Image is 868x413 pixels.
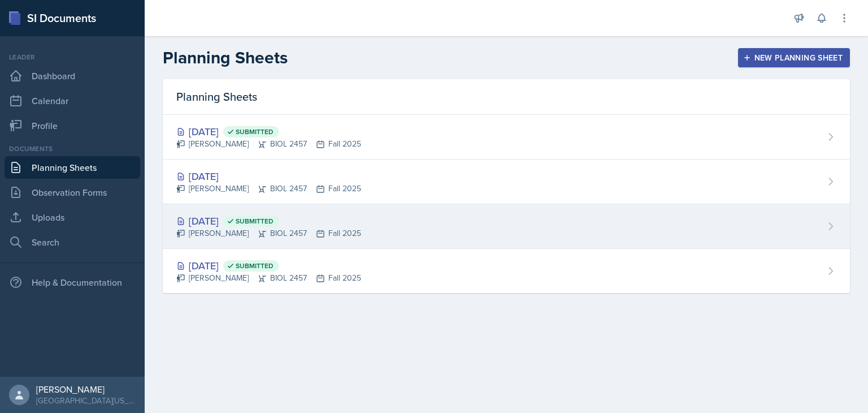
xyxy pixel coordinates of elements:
div: [PERSON_NAME] BIOL 2457 Fall 2025 [176,227,361,239]
a: Search [5,231,140,253]
button: New Planning Sheet [738,48,850,67]
div: [PERSON_NAME] BIOL 2457 Fall 2025 [176,183,361,195]
a: Uploads [5,206,140,229]
a: [DATE] Submitted [PERSON_NAME]BIOL 2457Fall 2025 [163,204,850,249]
div: [GEOGRAPHIC_DATA][US_STATE] [36,395,136,406]
div: [DATE] [176,169,361,184]
div: Planning Sheets [163,79,850,115]
a: Observation Forms [5,181,140,204]
div: [DATE] [176,213,361,229]
a: Planning Sheets [5,156,140,179]
div: [PERSON_NAME] [36,384,136,395]
h2: Planning Sheets [163,48,288,68]
div: [PERSON_NAME] BIOL 2457 Fall 2025 [176,272,361,284]
div: Documents [5,144,140,154]
span: Submitted [236,261,274,270]
div: Help & Documentation [5,271,140,294]
a: Calendar [5,89,140,112]
div: [DATE] [176,258,361,273]
a: Dashboard [5,64,140,87]
span: Submitted [236,127,274,136]
a: [DATE] Submitted [PERSON_NAME]BIOL 2457Fall 2025 [163,115,850,160]
a: [DATE] [PERSON_NAME]BIOL 2457Fall 2025 [163,160,850,204]
div: [PERSON_NAME] BIOL 2457 Fall 2025 [176,138,361,150]
div: New Planning Sheet [745,53,843,62]
div: [DATE] [176,124,361,139]
a: Profile [5,114,140,137]
div: Leader [5,52,140,62]
a: [DATE] Submitted [PERSON_NAME]BIOL 2457Fall 2025 [163,249,850,293]
span: Submitted [236,217,274,226]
